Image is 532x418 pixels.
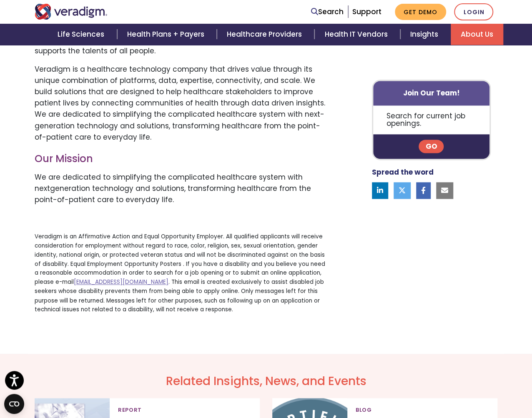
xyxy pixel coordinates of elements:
[35,64,325,143] p: Veradigm is a healthcare technology company that drives value through its unique combination of p...
[403,88,459,98] strong: Join Our Team!
[395,4,446,20] a: Get Demo
[4,394,24,414] button: Open CMP widget
[372,168,434,178] strong: Spread the word
[35,4,108,20] img: Veradigm logo
[454,3,493,20] a: Login
[356,403,372,416] span: Blog
[314,24,400,45] a: Health IT Vendors
[35,374,497,388] h2: Related Insights, News, and Events
[419,140,444,153] a: Go
[217,24,314,45] a: Healthcare Providers
[451,24,503,45] a: About Us
[35,153,325,165] h3: Our Mission
[373,105,489,134] p: Search for current job openings.
[400,24,451,45] a: Insights
[35,172,325,206] p: We are dedicated to simplifying the complicated healthcare system with nextgeneration technology ...
[117,24,217,45] a: Health Plans + Payers
[311,6,344,18] a: Search
[48,24,117,45] a: Life Sciences
[352,7,381,17] a: Support
[74,278,168,286] a: [EMAIL_ADDRESS][DOMAIN_NAME]
[35,232,325,314] p: Veradigm is an Affirmative Action and Equal Opportunity Employer. All qualified applicants will r...
[118,403,142,416] span: Report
